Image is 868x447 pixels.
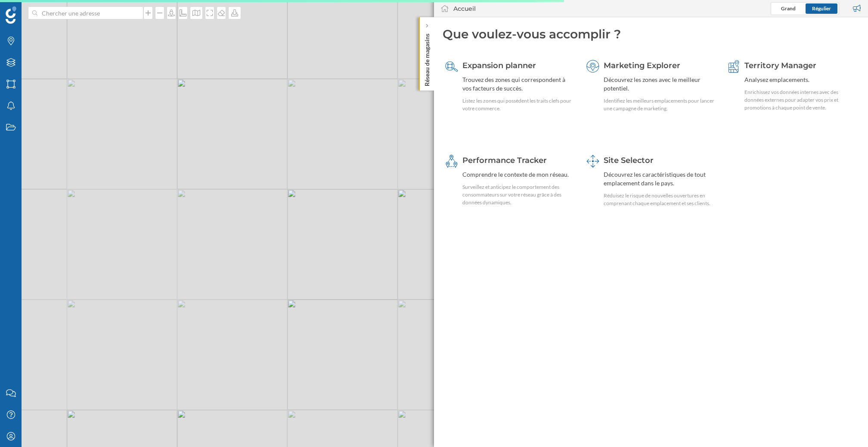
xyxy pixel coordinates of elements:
span: Performance Tracker [462,156,547,165]
span: Grand [781,5,796,12]
div: Accueil [453,4,476,13]
div: Analysez emplacements. [744,75,857,84]
span: Régulier [812,5,831,12]
img: territory-manager.svg [727,60,740,73]
img: monitoring-360.svg [445,155,458,168]
div: Trouvez des zones qui correspondent à vos facteurs de succès. [462,75,575,93]
div: Réduisez le risque de nouvelles ouvertures en comprenant chaque emplacement et ses clients. [604,192,716,207]
div: Découvrez les zones avec le meilleur potentiel. [604,75,716,93]
div: Surveillez et anticipez le comportement des consommateurs sur votre réseau grâce à des données dy... [462,183,575,206]
span: Marketing Explorer [604,61,680,70]
img: dashboards-manager.svg [586,155,599,168]
div: Découvrez les caractéristiques de tout emplacement dans le pays. [604,170,716,188]
div: Que voulez-vous accomplir ? [443,26,859,42]
div: Comprendre le contexte de mon réseau. [462,170,575,179]
div: Enrichissez vos données internes avec des données externes pour adapter vos prix et promotions à ... [744,88,857,112]
span: Site Selector [604,156,654,165]
img: explorer.svg [586,60,599,73]
img: Logo Geoblink [6,6,16,24]
div: Listez les zones qui possèdent les traits clefs pour votre commerce. [462,97,575,113]
p: Réseau de magasins [423,30,431,86]
span: Expansion planner [462,61,536,70]
div: Identifiez les meilleurs emplacements pour lancer une campagne de marketing. [604,97,716,113]
span: Territory Manager [744,61,816,70]
img: search-areas.svg [445,60,458,73]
